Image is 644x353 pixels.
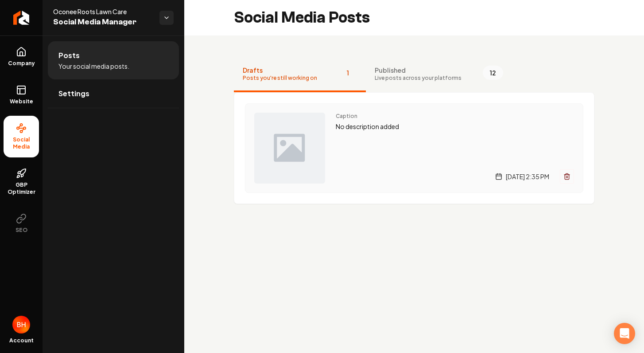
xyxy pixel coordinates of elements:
[234,57,594,92] nav: Tabs
[254,113,325,184] img: Post preview
[13,11,30,25] img: Rebolt Logo
[9,337,34,344] span: Account
[58,62,129,71] span: Your social media posts.
[58,88,89,99] span: Settings
[4,60,39,67] span: Company
[48,79,179,108] a: Settings
[245,103,583,193] a: Post previewCaptionNo description added[DATE] 2:35 PM
[4,136,39,150] span: Social Media
[366,57,512,92] button: PublishedLive posts across your platforms12
[58,50,80,61] span: Posts
[243,75,317,82] span: Posts you're still working on
[506,172,549,181] span: [DATE] 2:35 PM
[12,227,31,234] span: SEO
[614,323,635,344] div: Open Intercom Messenger
[6,98,37,105] span: Website
[483,66,503,80] span: 12
[234,57,366,92] button: DraftsPosts you're still working on1
[12,316,30,333] button: Open user button
[4,39,39,74] a: Company
[53,7,152,16] span: Oconee Roots Lawn Care
[336,122,574,132] p: No description added
[336,113,574,120] span: Caption
[4,206,39,241] button: SEO
[375,66,462,75] span: Published
[4,161,39,203] a: GBP Optimizer
[4,78,39,112] a: Website
[243,66,317,75] span: Drafts
[53,16,152,28] span: Social Media Manager
[234,9,370,27] h2: Social Media Posts
[338,66,357,80] span: 1
[12,316,30,333] img: Brady Hopkins
[4,181,39,196] span: GBP Optimizer
[375,75,462,82] span: Live posts across your platforms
